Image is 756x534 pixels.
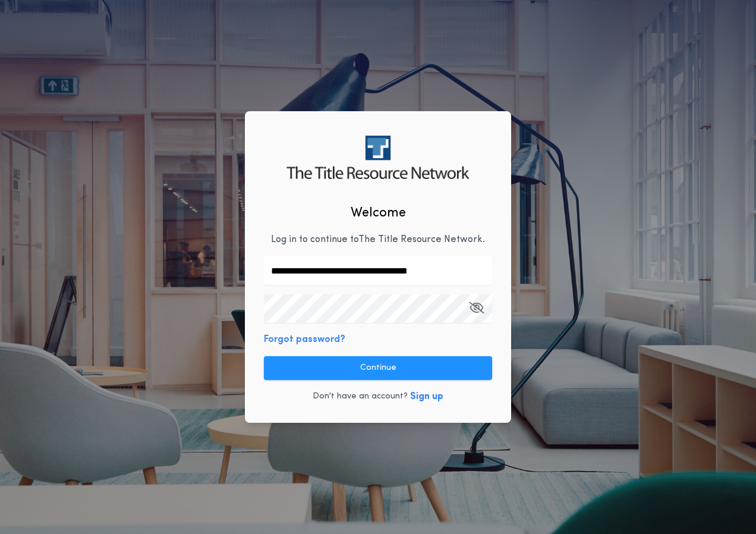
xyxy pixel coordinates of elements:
p: Don't have an account? [313,391,408,403]
button: Sign up [410,389,443,404]
p: Log in to continue to The Title Resource Network . [271,233,485,247]
img: logo [286,136,469,179]
button: Forgot password? [264,332,345,347]
h2: Welcome [351,203,406,223]
button: Continue [264,356,492,380]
